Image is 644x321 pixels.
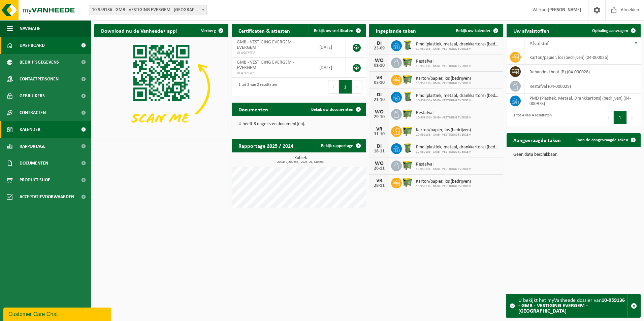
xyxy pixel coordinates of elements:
[524,79,641,94] td: restafval (04-000029)
[235,156,366,164] h3: Kubiek
[237,50,309,56] span: VLA903508
[20,54,59,71] span: Bedrijfsgegevens
[373,92,386,98] div: DI
[94,24,184,37] h2: Download nu de Vanheede+ app!
[314,29,353,33] span: Bekijk uw certificaten
[416,110,472,116] span: Restafval
[328,80,339,94] button: Previous
[518,294,627,317] div: U bekijkt het myVanheede dossier van
[571,133,640,147] a: Toon de aangevraagde taken
[311,107,353,112] span: Bekijk uw documenten
[524,50,641,65] td: karton/papier, los (bedrijven) (04-000026)
[20,155,48,172] span: Documenten
[232,24,297,37] h2: Certificaten & attesten
[402,125,413,137] img: WB-1100-HPE-GN-50
[416,64,472,68] span: 10-959136 - GMB - VESTIGING EVERGEM
[402,74,413,85] img: WB-1100-HPE-GN-50
[373,132,386,137] div: 31-10
[238,122,359,127] p: U heeft 8 ongelezen document(en).
[20,138,45,155] span: Rapportage
[416,145,500,150] span: Pmd (plastiek, metaal, drankkartons) (bedrijven)
[373,183,386,188] div: 28-11
[416,59,472,64] span: Restafval
[402,91,413,102] img: WB-0240-HPE-GN-50
[529,41,549,46] span: Afvalstof
[587,24,640,37] a: Ophaling aanvragen
[314,37,346,58] td: [DATE]
[20,87,45,104] span: Gebruikers
[416,42,500,47] span: Pmd (plastiek, metaal, drankkartons) (bedrijven)
[314,58,346,78] td: [DATE]
[416,99,500,103] span: 10-959136 - GMB - VESTIGING EVERGEM
[306,103,365,116] a: Bekijk uw documenten
[416,162,472,167] span: Restafval
[402,108,413,119] img: WB-1100-HPE-GN-50
[373,63,386,68] div: 01-10
[416,93,500,99] span: Pmd (plastiek, metaal, drankkartons) (bedrijven)
[373,41,386,46] div: DI
[237,71,309,76] span: VLA709709
[373,127,386,132] div: VR
[416,76,472,81] span: Karton/papier, los (bedrijven)
[20,172,50,188] span: Product Shop
[402,159,413,171] img: WB-1100-HPE-GN-50
[20,104,46,121] span: Contracten
[373,149,386,154] div: 18-11
[201,29,216,33] span: Verberg
[603,111,614,124] button: Previous
[20,121,40,138] span: Kalender
[373,109,386,115] div: WO
[373,46,386,51] div: 23-09
[352,80,362,94] button: Next
[402,39,413,51] img: WB-0240-HPE-GN-50
[614,111,627,124] button: 1
[416,184,472,188] span: 10-959136 - GMB - VESTIGING EVERGEM
[416,133,472,137] span: 10-959136 - GMB - VESTIGING EVERGEM
[402,142,413,154] img: WB-0240-HPE-GN-50
[416,116,472,120] span: 10-959136 - GMB - VESTIGING EVERGEM
[416,167,472,171] span: 10-959136 - GMB - VESTIGING EVERGEM
[89,5,207,15] span: 10-959136 - GMB - VESTIGING EVERGEM - EVERGEM
[89,5,206,15] span: 10-959136 - GMB - VESTIGING EVERGEM - EVERGEM
[627,111,637,124] button: Next
[235,160,366,164] span: 2024: 2,200 m3 - 2025: 21,340 m3
[339,80,352,94] button: 1
[237,40,294,50] span: GMB - VESTIGING EVERGEM - EVERGEM
[373,161,386,166] div: WO
[235,79,277,94] div: 1 tot 2 van 2 resultaten
[416,128,472,133] span: Karton/papier, los (bedrijven)
[237,60,294,70] span: GMB - VESTIGING EVERGEM - EVERGEM
[369,24,423,37] h2: Ingeplande taken
[20,71,59,87] span: Contactpersonen
[416,150,500,154] span: 10-959136 - GMB - VESTIGING EVERGEM
[456,29,491,33] span: Bekijk uw kalender
[592,29,628,33] span: Ophaling aanvragen
[20,20,40,37] span: Navigatie
[20,37,45,54] span: Dashboard
[20,188,74,205] span: Acceptatievoorwaarden
[373,98,386,102] div: 21-10
[373,75,386,80] div: VR
[232,103,275,116] h2: Documenten
[402,57,413,68] img: WB-1100-HPE-GN-50
[548,7,581,12] strong: [PERSON_NAME]
[451,24,503,37] a: Bekijk uw kalender
[373,144,386,149] div: DI
[309,24,365,37] a: Bekijk uw certificaten
[316,139,365,152] a: Bekijk rapportage
[416,179,472,184] span: Karton/papier, los (bedrijven)
[94,37,228,138] img: Download de VHEPlus App
[416,81,472,85] span: 10-959136 - GMB - VESTIGING EVERGEM
[373,166,386,171] div: 26-11
[402,177,413,188] img: WB-1100-HPE-GN-50
[518,298,625,314] strong: 10-959136 - GMB - VESTIGING EVERGEM - [GEOGRAPHIC_DATA]
[524,94,641,108] td: PMD (Plastiek, Metaal, Drankkartons) (bedrijven) (04-000978)
[524,65,641,79] td: behandeld hout (B) (04-000028)
[373,115,386,119] div: 29-10
[416,47,500,51] span: 10-959136 - GMB - VESTIGING EVERGEM
[232,139,300,152] h2: Rapportage 2025 / 2024
[513,152,634,157] p: Geen data beschikbaar.
[507,133,568,146] h2: Aangevraagde taken
[510,110,552,125] div: 1 tot 4 van 4 resultaten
